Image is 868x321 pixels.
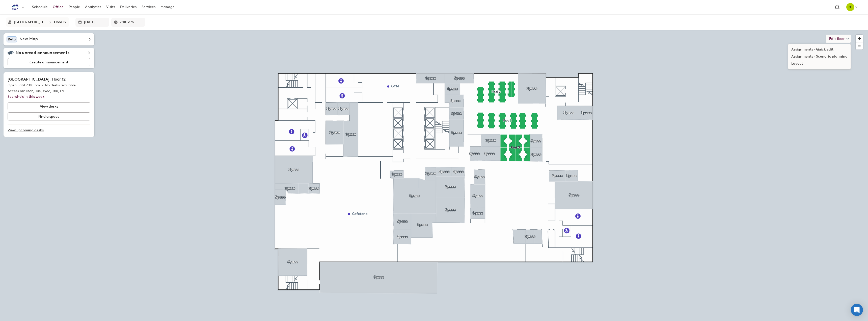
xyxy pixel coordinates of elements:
[66,3,83,12] a: People
[118,3,139,12] a: Deliveries
[832,3,842,12] a: Notification bell navigates to notifications page
[139,3,158,12] a: Services
[50,3,66,12] a: Office
[30,3,50,12] a: Schedule
[84,18,107,27] input: Enter date in L format or select it from the dropdown
[45,82,76,88] p: No desks available
[54,20,66,24] div: Floor 12
[8,94,44,99] a: See who's in this week
[8,76,90,82] h2: [GEOGRAPHIC_DATA], Floor 12
[7,36,91,42] div: BetaNew Map
[8,112,90,120] button: Find a space
[13,18,48,26] button: [GEOGRAPHIC_DATA]
[8,102,90,110] button: View desks
[844,2,860,12] button: EO
[788,46,851,53] li: Assignments - Quick edit
[826,35,851,43] button: Edit floor
[8,2,27,13] button: Select an organization - Pegasystems currently selected
[851,304,863,316] div: Open Intercom Messenger
[14,20,46,24] div: Hyderabad
[83,3,104,12] a: Analytics
[846,3,854,11] div: Erik Oines
[8,125,90,136] a: View upcoming desks
[8,82,40,88] p: Open until 7:00 pm
[834,4,840,11] span: Notification bell navigates to notifications page
[104,3,118,12] a: Visits
[52,18,68,26] button: Floor 12
[158,3,177,12] a: Manage
[120,18,143,27] input: Enter a time in h:mm a format or select it for a dropdown list
[8,58,90,66] button: Create announcement
[19,36,38,42] h5: New Map
[16,50,69,55] h5: No unread announcements
[8,50,90,56] div: No unread announcements
[788,60,851,67] li: Layout
[8,88,90,94] p: Access on: Mon, Tue, Wed, Thu, Fri
[788,53,851,60] li: Assignments - Scenario planning
[8,37,16,41] span: Beta
[846,3,854,11] div: EO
